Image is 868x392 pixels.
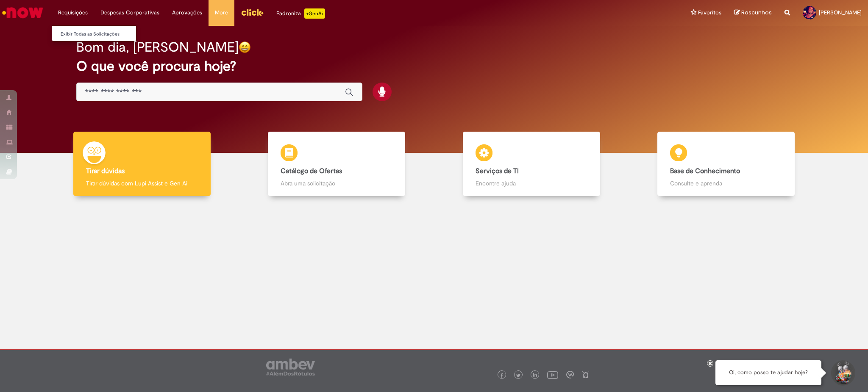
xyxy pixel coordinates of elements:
span: Aprovações [172,8,202,17]
img: logo_footer_youtube.png [547,369,558,380]
img: happy-face.png [239,41,251,53]
b: Serviços de TI [476,167,519,175]
img: logo_footer_naosei.png [582,371,590,378]
span: Requisições [58,8,88,17]
img: ServiceNow [1,4,45,21]
img: logo_footer_facebook.png [500,373,504,378]
p: Abra uma solicitação [281,179,392,188]
a: Serviços de TI Encontre ajuda [434,132,629,196]
p: +GenAi [304,8,325,19]
span: Despesas Corporativas [100,8,159,17]
p: Encontre ajuda [476,179,587,188]
p: Tirar dúvidas com Lupi Assist e Gen Ai [86,179,198,188]
b: Base de Conhecimento [670,167,740,175]
h2: O que você procura hoje? [76,59,792,74]
img: logo_footer_workplace.png [566,371,574,378]
h2: Bom dia, [PERSON_NAME] [76,40,239,55]
div: Oi, como posso te ajudar hoje? [715,360,821,385]
span: Rascunhos [741,8,772,17]
span: More [215,8,228,17]
div: Padroniza [276,8,325,19]
img: logo_footer_linkedin.png [533,373,537,378]
ul: Requisições [52,25,136,41]
img: click_logo_yellow_360x200.png [241,6,264,19]
span: Favoritos [698,8,721,17]
a: Tirar dúvidas Tirar dúvidas com Lupi Assist e Gen Ai [45,132,239,196]
button: Iniciar Conversa de Suporte [830,360,855,386]
img: logo_footer_twitter.png [516,373,520,378]
b: Catálogo de Ofertas [281,167,342,175]
img: logo_footer_ambev_rotulo_gray.png [266,359,315,375]
p: Consulte e aprenda [670,179,782,188]
span: [PERSON_NAME] [819,9,862,16]
a: Exibir Todas as Solicitações [52,30,145,39]
a: Rascunhos [734,9,772,17]
a: Catálogo de Ofertas Abra uma solicitação [239,132,434,196]
b: Tirar dúvidas [86,167,125,175]
a: Base de Conhecimento Consulte e aprenda [629,132,824,196]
